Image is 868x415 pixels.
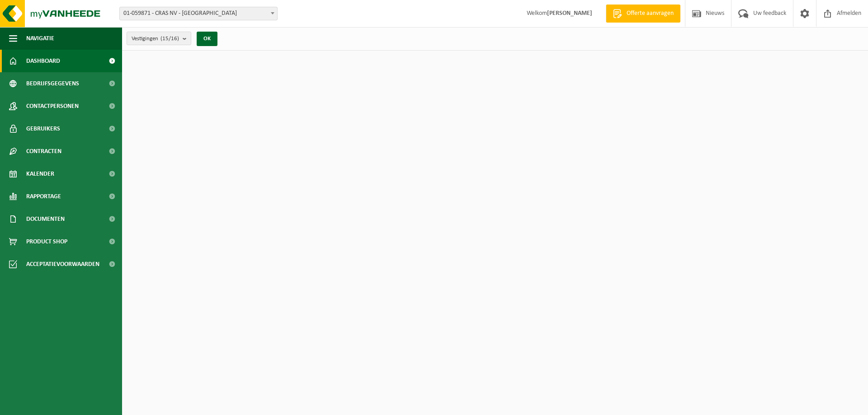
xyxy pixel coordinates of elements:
[26,163,54,185] span: Kalender
[119,7,278,20] span: 01-059871 - CRAS NV - WAREGEM
[26,27,54,50] span: Navigatie
[547,10,592,17] strong: [PERSON_NAME]
[26,72,79,95] span: Bedrijfsgegevens
[132,32,179,46] span: Vestigingen
[26,117,60,140] span: Gebruikers
[197,32,217,46] button: OK
[120,7,277,20] span: 01-059871 - CRAS NV - WAREGEM
[127,32,191,45] button: Vestigingen(15/16)
[606,5,680,23] a: Offerte aanvragen
[26,50,60,72] span: Dashboard
[26,140,61,163] span: Contracten
[26,208,65,230] span: Documenten
[160,36,179,42] count: (15/16)
[624,9,676,18] span: Offerte aanvragen
[26,185,61,208] span: Rapportage
[26,253,99,275] span: Acceptatievoorwaarden
[26,230,67,253] span: Product Shop
[26,95,79,117] span: Contactpersonen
